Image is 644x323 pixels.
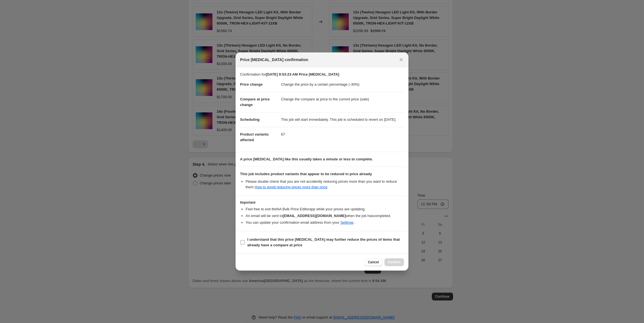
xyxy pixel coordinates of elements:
dd: Change the price by a certain percentage (-30%) [281,77,404,92]
span: Price [MEDICAL_DATA] confirmation [240,57,308,62]
span: Compare at price change [240,97,270,107]
h3: Important [240,200,404,205]
b: This job includes product variants that appear to be reduced in price already [240,172,372,176]
b: I understand that this price [MEDICAL_DATA] may further reduce the prices of items that already h... [247,237,400,247]
button: Close [397,56,405,64]
p: Confirmation for [240,72,404,77]
span: Product variants affected [240,132,269,142]
li: You can update your confirmation email address from your . [246,220,404,225]
b: [EMAIL_ADDRESS][DOMAIN_NAME] [283,214,346,218]
button: Cancel [365,258,382,266]
dd: This job will start immediately. This job is scheduled to revert on [DATE]. [281,112,404,127]
span: Price change [240,82,263,86]
b: A price [MEDICAL_DATA] like this usually takes a minute or less to complete. [240,157,373,161]
dd: 67 [281,127,404,142]
a: How to avoid reducing prices more than once [255,185,328,189]
li: An email will be sent to when the job has completed . [246,213,404,219]
b: [DATE] 9:53:23 AM Price [MEDICAL_DATA] [266,72,339,76]
dd: Change the compare at price to the current price (sale) [281,92,404,107]
span: Scheduling [240,117,260,122]
span: Cancel [368,260,379,264]
a: Settings [340,220,354,225]
li: Feel free to exit the NA Bulk Price Editor app while your prices are updating. [246,206,404,212]
li: Please double check that you are not accidently reducing prices more than you want to reduce them [246,179,404,190]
